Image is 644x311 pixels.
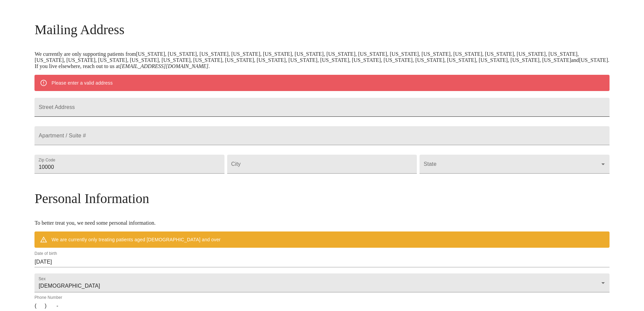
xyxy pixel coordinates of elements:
[34,191,609,206] h3: Personal Information
[51,77,113,89] div: Please enter a valid address
[120,63,208,69] em: [EMAIL_ADDRESS][DOMAIN_NAME]
[51,234,220,246] div: We are currently only treating patients aged [DEMOGRAPHIC_DATA] and over
[34,252,57,256] label: Date of birth
[34,51,609,69] p: We currently are only supporting patients from [US_STATE], [US_STATE], [US_STATE], [US_STATE], [U...
[34,296,62,300] label: Phone Number
[420,155,609,174] div: ​
[34,220,609,226] p: To better treat you, we need some personal information.
[34,273,609,292] div: [DEMOGRAPHIC_DATA]
[34,22,609,38] h3: Mailing Address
